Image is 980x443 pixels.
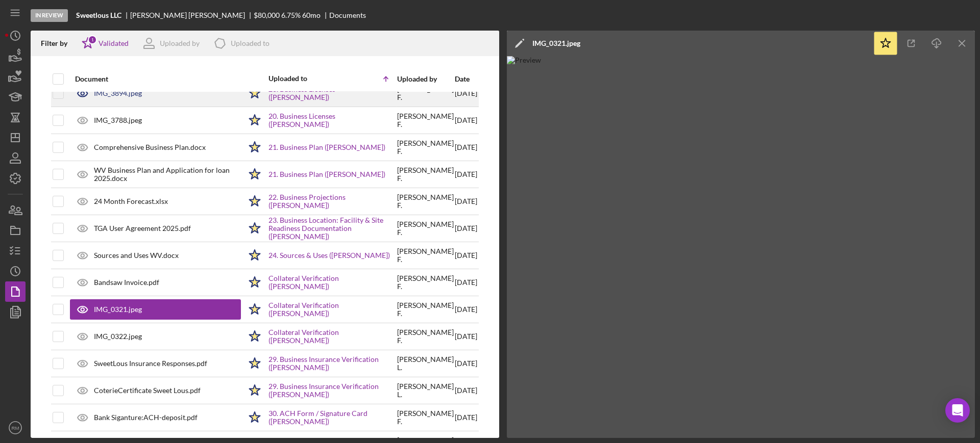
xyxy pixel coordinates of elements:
div: [PERSON_NAME] F . [397,220,454,237]
div: [PERSON_NAME] F . [397,193,454,210]
div: IMG_0321.jpeg [532,39,580,47]
div: [DATE] [455,216,477,241]
div: Sources and Uses WV.docx [94,251,179,259]
div: 6.75 % [281,11,301,19]
div: [PERSON_NAME] L . [397,382,454,399]
div: IMG_3894.jpeg [94,89,142,97]
div: Date [455,75,477,83]
a: Collateral Verification ([PERSON_NAME]) [268,301,396,318]
img: Preview [507,56,975,438]
div: [DATE] [455,189,477,214]
div: [PERSON_NAME] F . [397,85,454,101]
a: 20. Business Licenses ([PERSON_NAME]) [268,85,396,101]
div: Filter by [41,39,75,47]
div: Uploaded by [397,75,454,83]
div: [PERSON_NAME] F . [397,166,454,183]
div: 60 mo [302,11,321,19]
div: Open Intercom Messenger [945,398,970,423]
div: Comprehensive Business Plan.docx [94,143,206,151]
div: [PERSON_NAME] F . [397,139,454,155]
div: [DATE] [455,81,477,106]
div: [PERSON_NAME] [PERSON_NAME] [130,11,254,19]
div: IMG_0322.jpeg [94,332,142,341]
div: [DATE] [455,297,477,322]
div: [DATE] [455,351,477,376]
div: TGA User Agreement 2025.pdf [94,224,191,232]
div: [PERSON_NAME] F . [397,247,454,264]
div: Uploaded to [268,74,332,83]
div: [PERSON_NAME] L . [397,355,454,372]
a: Collateral Verification ([PERSON_NAME]) [268,328,396,345]
div: [DATE] [455,243,477,268]
div: $80,000 [254,11,280,19]
div: [DATE] [455,378,477,403]
div: Document [75,75,241,83]
div: [DATE] [455,324,477,349]
div: [DATE] [455,108,477,133]
div: Documents [329,11,366,19]
div: Bandsaw Invoice.pdf [94,278,159,286]
div: [PERSON_NAME] F . [397,409,454,426]
div: IMG_0321.jpeg [94,305,142,314]
a: 29. Business Insurance Verification ([PERSON_NAME]) [268,382,396,399]
div: 24 Month Forecast.xlsx [94,197,168,205]
div: Uploaded to [231,39,269,47]
a: 23. Business Location: Facility & Site Readiness Documentation ([PERSON_NAME]) [268,216,396,241]
div: [DATE] [455,405,477,430]
div: Bank Siganture:ACH-deposit.pdf [94,413,198,422]
div: [PERSON_NAME] F . [397,112,454,128]
div: [PERSON_NAME] F . [397,301,454,318]
div: WV Business Plan and Application for loan 2025.docx [94,166,241,183]
div: [DATE] [455,135,477,160]
a: 22. Business Projections ([PERSON_NAME]) [268,193,396,210]
div: [PERSON_NAME] F . [397,328,454,345]
div: [PERSON_NAME] F . [397,274,454,291]
a: 21. Business Plan ([PERSON_NAME]) [268,143,385,151]
div: Uploaded by [160,39,200,47]
a: 20. Business Licenses ([PERSON_NAME]) [268,112,396,128]
a: 30. ACH Form / Signature Card ([PERSON_NAME]) [268,409,396,426]
div: Validated [99,39,129,47]
div: CoterieCertificate Sweet Lous.pdf [94,386,201,395]
b: Sweetlous LLC [76,11,121,19]
div: 1 [88,35,97,44]
a: 21. Business Plan ([PERSON_NAME]) [268,170,385,178]
a: 24. Sources & Uses ([PERSON_NAME]) [268,251,390,259]
a: 29. Business Insurance Verification ([PERSON_NAME]) [268,355,396,372]
div: [DATE] [455,270,477,295]
text: RM [12,425,19,431]
button: RM [5,418,26,438]
div: [DATE] [455,162,477,187]
div: In Review [31,9,68,22]
div: IMG_3788.jpeg [94,116,142,124]
a: Collateral Verification ([PERSON_NAME]) [268,274,396,291]
div: SweetLous Insurance Responses.pdf [94,359,207,368]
